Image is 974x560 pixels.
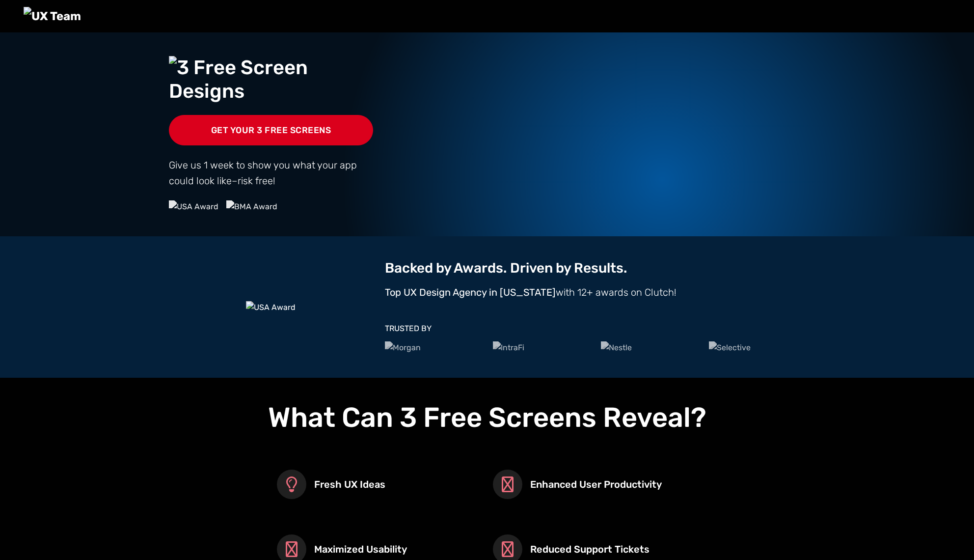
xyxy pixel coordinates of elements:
[530,478,662,490] h3: Enhanced User Productivity
[385,284,805,300] p: with 12+ awards on Clutch!
[385,286,556,298] strong: Top UX Design Agency in [US_STATE]
[314,543,407,555] h3: Maximized Usability
[169,56,373,103] img: 3 Free Screen Designs
[169,115,373,145] a: Get Your 3 Free Screens
[601,341,632,354] img: Nestle
[246,301,296,314] img: USA Award
[169,157,373,189] p: Give us 1 week to show you what your app could look like–risk free!
[709,341,751,354] img: Selective
[169,200,218,213] img: USA Award
[493,341,524,354] img: IntraFi
[24,7,81,26] img: UX Team
[314,478,385,490] h3: Fresh UX Ideas
[226,200,277,213] img: BMA Award
[385,260,805,277] h2: Backed by Awards. Driven by Results.
[385,341,421,354] img: Morgan
[530,543,649,555] h3: Reduced Support Tickets
[385,324,805,333] h3: TRUSTED BY
[169,401,805,434] h2: What Can 3 Free Screens Reveal?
